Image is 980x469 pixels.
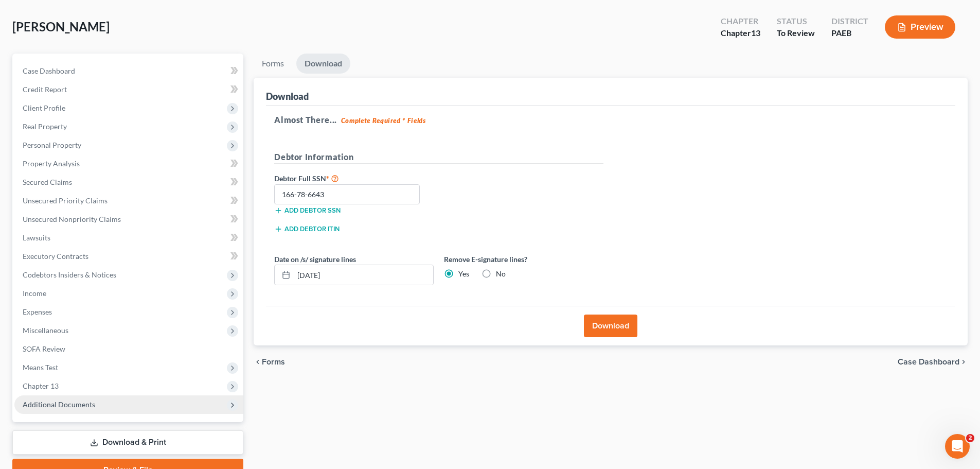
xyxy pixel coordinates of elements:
a: Case Dashboard [14,62,243,80]
span: Personal Property [23,141,81,149]
span: Client Profile [23,103,65,112]
i: chevron_left [254,358,262,366]
span: Property Analysis [23,159,80,168]
span: SOFA Review [23,344,65,353]
a: Case Dashboard chevron_right [898,358,968,366]
span: Additional Documents [23,400,95,409]
span: Credit Report [23,85,67,94]
span: [PERSON_NAME] [12,19,110,34]
button: Add debtor SSN [274,206,341,215]
span: Executory Contracts [23,252,88,260]
a: Lawsuits [14,229,243,247]
a: Download & Print [12,430,243,455]
a: Credit Report [14,80,243,99]
span: Lawsuits [23,233,50,242]
h5: Debtor Information [274,151,603,164]
i: chevron_right [959,358,968,366]
span: Expenses [23,307,52,316]
span: Codebtors Insiders & Notices [23,270,116,279]
a: Secured Claims [14,173,243,192]
span: Chapter 13 [23,381,59,390]
button: chevron_left Forms [254,358,299,366]
span: Secured Claims [23,178,72,186]
label: Debtor Full SSN [269,172,439,184]
div: PAEB [831,27,868,39]
a: Unsecured Nonpriority Claims [14,210,243,229]
label: Yes [458,269,469,279]
input: XXX-XX-XXXX [274,184,420,205]
div: Status [777,15,815,27]
span: Forms [262,358,285,366]
button: Download [584,315,637,337]
button: Preview [885,15,955,39]
label: Date on /s/ signature lines [274,254,356,265]
iframe: Intercom live chat [945,434,970,459]
div: Chapter [721,15,760,27]
span: 13 [751,28,760,38]
span: Unsecured Priority Claims [23,196,108,205]
strong: Complete Required * Fields [341,116,426,125]
a: Executory Contracts [14,247,243,266]
label: Remove E-signature lines? [444,254,603,265]
button: Add debtor ITIN [274,225,340,233]
div: To Review [777,27,815,39]
a: Unsecured Priority Claims [14,192,243,210]
a: Download [296,54,350,74]
span: Miscellaneous [23,326,68,335]
div: District [831,15,868,27]
span: Unsecured Nonpriority Claims [23,215,121,223]
span: Real Property [23,122,67,131]
div: Download [266,90,309,102]
span: 2 [966,434,974,442]
span: Means Test [23,363,58,372]
span: Income [23,289,46,298]
h5: Almost There... [274,114,947,126]
a: Property Analysis [14,154,243,173]
label: No [496,269,506,279]
input: MM/DD/YYYY [294,265,433,285]
a: Forms [254,54,292,74]
a: SOFA Review [14,340,243,358]
span: Case Dashboard [23,66,75,75]
span: Case Dashboard [898,358,959,366]
div: Chapter [721,27,760,39]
